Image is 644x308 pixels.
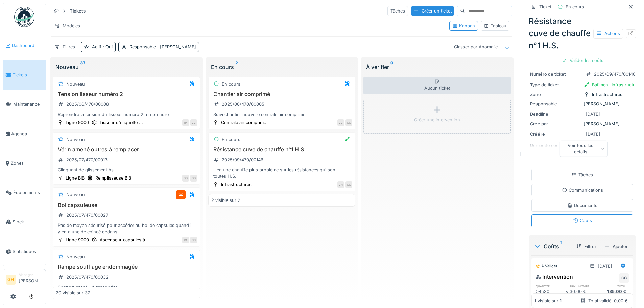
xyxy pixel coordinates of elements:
div: En cours [222,136,240,143]
h6: total [599,284,629,288]
div: En cours [211,63,353,71]
div: À valider [536,263,557,269]
div: 2025/07/470/00027 [66,212,108,218]
span: Agenda [11,131,43,137]
div: Coûts [534,242,571,251]
span: Stock [13,219,43,225]
div: Intervention [536,273,573,281]
a: Maintenance [3,90,46,119]
div: Ligne 9000 [66,237,89,243]
div: Numéro de ticket [530,71,581,77]
div: [DATE] [598,263,612,269]
div: Infrastructures [592,91,622,98]
div: Créé par [530,121,581,127]
div: Type de ticket [530,81,581,88]
a: GH Manager[PERSON_NAME] [6,272,43,288]
div: Nouveau [66,254,85,260]
div: Total validé: 0,00 € [588,298,628,304]
h3: Rampe soufflage endommagée [56,264,197,270]
div: Modèles [51,21,83,31]
a: Zones [3,148,46,178]
div: Zone [530,91,581,98]
h3: Chantier air comprimé [211,91,353,97]
sup: 2 [235,63,238,71]
div: L'eau ne chauffe plus problème sur les résistances qui sont toutes H.S. [211,167,353,180]
div: GG [345,119,352,126]
div: Valider les coûts [559,56,606,65]
div: Nouveau [66,136,85,143]
div: Nouveau [66,81,85,87]
div: Aucun ticket [363,77,511,94]
div: En cours [222,81,240,87]
div: PA [182,237,189,243]
div: 2025/09/470/00146 [594,71,636,77]
div: Manager [19,272,43,277]
div: GG [345,181,352,188]
div: Actif [92,44,113,50]
div: GG [190,237,197,243]
div: En cours [566,4,584,10]
a: Dashboard [3,31,46,60]
li: GH [6,275,16,285]
div: GG [619,273,629,283]
div: Nouveau [55,63,197,71]
div: Tâches [387,6,408,16]
a: Tickets [3,60,46,90]
sup: 1 [560,242,562,251]
div: 2025/07/470/00013 [66,157,108,163]
span: Statistiques [13,248,43,255]
span: : [PERSON_NAME] [156,44,196,49]
img: Badge_color-CXgf-gQk.svg [14,7,34,27]
div: 1 visible sur 1 [534,298,562,304]
a: Agenda [3,119,46,148]
a: Équipements [3,178,46,207]
div: 2 visible sur 2 [211,197,240,204]
div: Nouveau [66,191,85,198]
div: GG [190,119,197,126]
div: Pas de moyen sécurisé pour accéder au bol de capsules quand il y en a une de coincé dedans. (Mett... [56,222,197,235]
div: Lisseur d'étiquette ... [100,119,143,126]
div: Ajouter [602,242,630,251]
div: À vérifier [366,63,508,71]
div: GG [337,119,344,126]
a: Statistiques [3,237,46,266]
span: Dashboard [12,42,43,49]
h6: quantité [536,284,565,288]
div: Filtres [51,42,78,52]
h3: Bol capsuleuse [56,202,197,208]
div: Kanban [452,23,475,29]
span: Équipements [13,189,43,196]
span: : Oui [101,44,113,49]
div: Créer un ticket [411,6,454,16]
div: Classer par Anomalie [451,42,501,52]
div: Actions [593,29,623,39]
div: Ligne BIB [66,175,85,181]
div: [DATE] [586,111,600,117]
div: Ticket [539,4,551,10]
div: 20 visible sur 37 [56,290,90,296]
div: GG [190,175,197,182]
strong: Tickets [67,8,88,14]
div: Créer une intervention [414,117,460,123]
div: Créé le [530,131,581,137]
span: Zones [11,160,43,166]
h3: Vérin amené outres à remplacer [56,146,197,153]
sup: 37 [80,63,85,71]
div: Ligne 9000 [66,119,89,126]
div: 2025/06/470/00008 [66,101,109,108]
div: Communications [562,187,603,193]
div: Documents [567,202,597,209]
div: GG [182,175,189,182]
span: Tickets [13,72,43,78]
div: Coûts [573,217,592,224]
h3: Tension lisseur numéro 2 [56,91,197,97]
div: Centrale air comprim... [221,119,268,126]
div: 2025/09/470/00146 [222,157,263,163]
div: [DATE] [586,131,600,137]
div: Infrastructures [221,181,252,188]
a: Stock [3,207,46,237]
sup: 0 [390,63,393,71]
div: Suivi chantier nouvelle centrale air comprimé [211,111,353,118]
h3: Résistance cuve de chauffe n°1 H.S. [211,146,353,153]
div: 135,00 € [599,288,629,295]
